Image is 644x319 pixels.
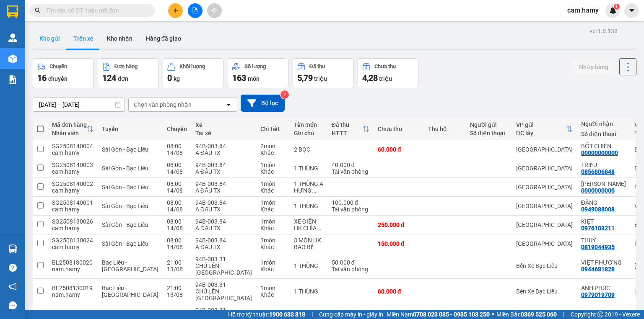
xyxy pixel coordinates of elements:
span: file-add [192,8,198,13]
button: Kho nhận [100,28,139,49]
span: caret-down [628,7,636,14]
span: đơn [118,75,128,82]
div: Đã thu [332,121,363,128]
div: A ĐẤU TX [195,206,252,213]
span: phone [48,31,55,37]
span: Sài Gòn - Bạc Liêu [102,240,148,247]
span: | [312,310,313,319]
li: 0946 508 595 [4,29,160,39]
span: ⚪️ [492,313,494,316]
div: cam.hamy [52,225,93,232]
span: ... [317,225,322,232]
div: 94B-003.84 [195,162,252,168]
button: Khối lượng0kg [163,58,223,88]
div: XE ĐIỆN HK CHÌA KHOÁ [294,218,323,232]
div: 60.000 đ [378,146,420,153]
span: triệu [379,75,392,82]
div: Khác [260,149,286,156]
div: 00000000000 [581,149,618,156]
div: 1 món [260,285,286,291]
div: 250.000 đ [378,221,420,228]
div: SG2508140002 [52,180,93,187]
div: 14/08 [167,187,187,194]
div: 1 món [260,259,286,266]
div: Thu hộ [428,126,462,132]
button: aim [207,3,222,18]
div: CHÚ LÊN [GEOGRAPHIC_DATA] [195,288,252,301]
div: A ĐẤU TX [195,244,252,250]
div: cam.hamy [52,168,93,175]
strong: 0708 023 035 - 0935 103 250 [413,311,490,318]
button: Chưa thu4,28 triệu [358,58,418,88]
div: THUỲ [581,237,626,244]
div: 1 món [260,162,286,168]
span: Bạc Liêu - [GEOGRAPHIC_DATA] [102,259,158,273]
div: KIỆT [581,218,626,225]
button: Kho gửi [33,28,67,49]
div: 0819044935 [581,244,615,250]
div: Đã thu [309,64,325,69]
span: Hỗ trợ kỹ thuật: [228,310,305,319]
div: 08:00 [167,218,187,225]
button: plus [168,3,183,18]
span: 163 [232,73,246,83]
div: Tại văn phòng [332,266,369,273]
span: search [35,8,41,13]
div: Khác [260,225,286,232]
input: Select a date range. [33,98,125,111]
span: Sài Gòn - Bạc Liêu [102,165,148,172]
img: logo-vxr [7,5,18,18]
div: 94B-003.84 [195,143,252,149]
span: | [563,310,564,319]
span: triệu [314,75,327,82]
div: 14/08 [167,168,187,175]
span: 124 [102,73,116,83]
div: 21:00 [167,259,187,266]
div: 40.000 đ [332,162,369,168]
div: nam.hamy [52,266,93,273]
span: cam.hamy [561,5,605,15]
div: [GEOGRAPHIC_DATA] [516,240,573,247]
div: 13/08 [167,291,187,298]
div: BL2508130019 [52,285,93,291]
span: 4,28 [362,73,378,83]
button: caret-down [624,3,639,18]
div: 14/08 [167,244,187,250]
div: 0944681828 [581,266,615,273]
span: Bạc Liêu - [GEOGRAPHIC_DATA] [102,285,158,298]
div: 0000000000 [581,187,615,194]
span: aim [211,8,217,13]
span: ... [312,187,317,194]
span: Miền Nam [387,310,490,319]
div: Số điện thoại [470,130,508,136]
div: Số điện thoại [581,131,626,137]
div: A ĐẤU TX [195,225,252,232]
div: Khác [260,168,286,175]
div: 150.000 đ [378,240,420,247]
span: message [9,301,17,309]
div: Người gửi [470,121,508,128]
div: 1 THÙNG [294,262,323,269]
div: 1 món [260,218,286,225]
div: Chuyến [49,64,67,69]
button: Hàng đã giao [139,28,188,49]
div: 1 THÙNG [294,203,323,209]
div: Chưa thu [374,64,396,69]
div: Bến Xe Bạc Liêu [516,288,573,295]
div: SG2508140001 [52,199,93,206]
div: 1 THÙNG [294,288,323,295]
button: Chuyến16chuyến [33,58,93,88]
button: Đơn hàng124đơn [98,58,158,88]
div: 1 THÙNG A HƯNG THU TIỀN [294,180,323,194]
div: 94B-003.84 [195,237,252,244]
li: 995 [PERSON_NAME] [4,18,160,29]
div: cam.hamy [52,187,93,194]
div: 50.000 đ [332,259,369,266]
div: cam.hamy [52,244,93,250]
button: Bộ lọc [241,95,285,112]
div: Xe [195,121,252,128]
div: 08:00 [167,162,187,168]
span: environment [48,20,55,27]
div: 14/08 [167,225,187,232]
div: SG2508140003 [52,162,93,168]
